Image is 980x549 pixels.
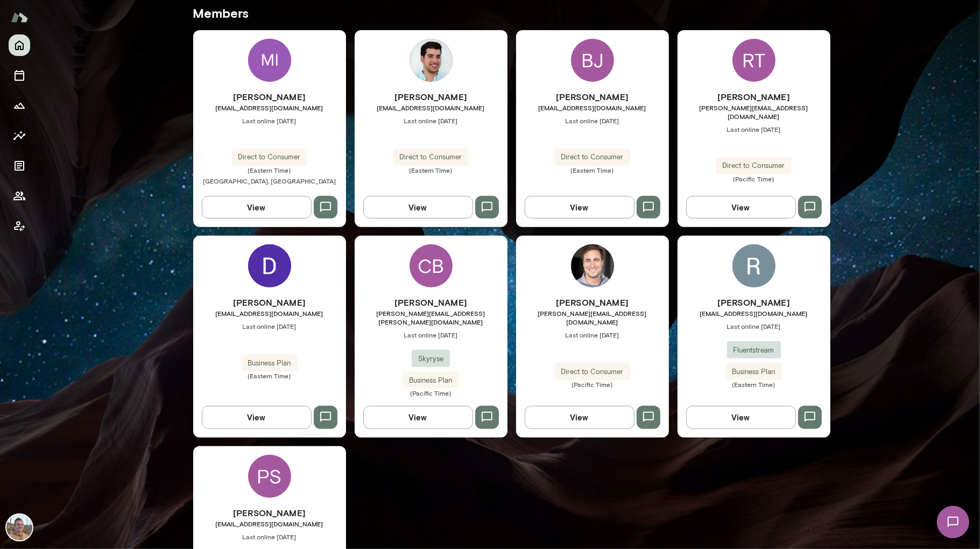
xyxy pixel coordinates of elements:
[193,103,346,112] span: [EMAIL_ADDRESS][DOMAIN_NAME]
[363,196,473,219] button: View
[678,309,830,318] span: [EMAIL_ADDRESS][DOMAIN_NAME]
[516,166,669,174] span: (Eastern Time)
[193,4,830,22] h5: Members
[11,7,28,27] img: Mento
[355,330,507,339] span: Last online [DATE]
[9,155,30,177] button: Documents
[516,116,669,125] span: Last online [DATE]
[555,152,630,163] span: Direct to Consumer
[193,166,346,174] span: (Eastern Time)
[355,389,507,397] span: (Pacific Time)
[732,39,775,82] div: RT
[363,406,473,428] button: View
[248,455,291,498] div: PS
[202,406,312,428] button: View
[9,215,30,237] button: Client app
[355,309,507,326] span: [PERSON_NAME][EMAIL_ADDRESS][PERSON_NAME][DOMAIN_NAME]
[242,358,298,369] span: Business Plan
[193,519,346,528] span: [EMAIL_ADDRESS][DOMAIN_NAME]
[403,375,459,386] span: Business Plan
[248,244,291,287] img: Diego Baugh
[412,354,450,364] span: Skyryse
[525,196,634,219] button: View
[355,296,507,309] h6: [PERSON_NAME]
[571,244,614,287] img: Taylor Umphreys
[726,367,782,377] span: Business Plan
[193,371,346,380] span: (Eastern Time)
[355,166,507,174] span: (Eastern Time)
[516,309,669,326] span: [PERSON_NAME][EMAIL_ADDRESS][DOMAIN_NAME]
[686,196,796,219] button: View
[355,90,507,103] h6: [PERSON_NAME]
[686,406,796,428] button: View
[248,39,291,82] img: Michael Hoeschele
[571,39,614,82] div: BJ
[355,116,507,125] span: Last online [DATE]
[393,152,469,163] span: Direct to Consumer
[193,90,346,103] h6: [PERSON_NAME]
[678,296,830,309] h6: [PERSON_NAME]
[516,380,669,389] span: (Pacific Time)
[202,196,312,219] button: View
[678,103,830,121] span: [PERSON_NAME][EMAIL_ADDRESS][DOMAIN_NAME]
[716,160,792,171] span: Direct to Consumer
[9,95,30,116] button: Growth Plan
[555,367,630,377] span: Direct to Consumer
[410,244,453,287] div: CB
[410,39,453,82] img: Alex Litoff
[193,116,346,125] span: Last online [DATE]
[678,125,830,133] span: Last online [DATE]
[732,244,775,287] img: Rob Katzer
[9,34,30,56] button: Home
[232,152,307,163] span: Direct to Consumer
[678,322,830,330] span: Last online [DATE]
[516,103,669,112] span: [EMAIL_ADDRESS][DOMAIN_NAME]
[9,125,30,146] button: Insights
[678,174,830,183] span: (Pacific Time)
[678,90,830,103] h6: [PERSON_NAME]
[516,90,669,103] h6: [PERSON_NAME]
[516,296,669,309] h6: [PERSON_NAME]
[193,506,346,519] h6: [PERSON_NAME]
[193,296,346,309] h6: [PERSON_NAME]
[355,103,507,112] span: [EMAIL_ADDRESS][DOMAIN_NAME]
[516,330,669,339] span: Last online [DATE]
[9,65,30,86] button: Sessions
[727,345,781,356] span: Fluentstream
[193,322,346,330] span: Last online [DATE]
[193,532,346,541] span: Last online [DATE]
[525,406,634,428] button: View
[678,380,830,389] span: (Eastern Time)
[6,515,32,540] img: Adam Griffin
[193,309,346,318] span: [EMAIL_ADDRESS][DOMAIN_NAME]
[203,177,336,185] span: [GEOGRAPHIC_DATA], [GEOGRAPHIC_DATA]
[9,185,30,207] button: Members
